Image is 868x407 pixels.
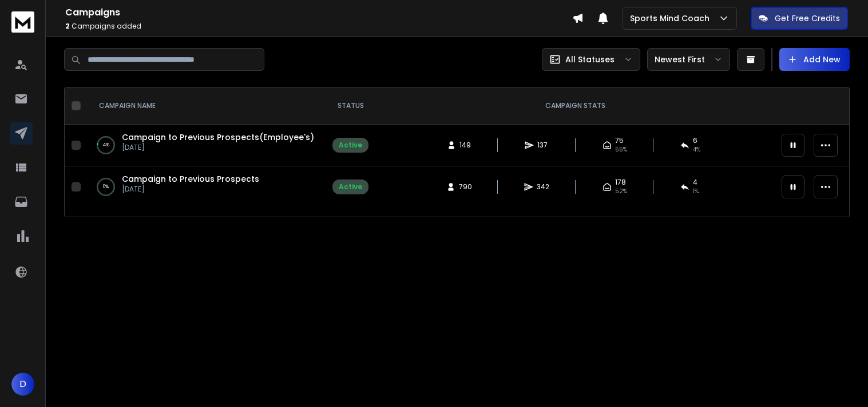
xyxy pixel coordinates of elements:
[65,21,70,31] span: 2
[326,87,375,125] th: STATUS
[103,181,109,193] p: 0 %
[615,178,626,187] span: 178
[537,182,549,191] span: 342
[339,182,362,191] div: Active
[103,139,109,151] p: 4 %
[565,54,615,65] p: All Statuses
[615,187,627,196] span: 52 %
[693,136,697,145] span: 6
[459,182,472,191] span: 790
[85,87,326,125] th: CAMPAIGN NAME
[65,6,572,19] h1: Campaigns
[693,145,700,154] span: 4 %
[11,373,34,396] button: D
[459,141,471,150] span: 149
[85,166,326,208] td: 0%Campaign to Previous Prospects[DATE]
[693,178,697,187] span: 4
[751,7,848,30] button: Get Free Credits
[615,145,627,154] span: 55 %
[615,136,624,145] span: 75
[779,48,850,71] button: Add New
[339,141,362,150] div: Active
[375,87,775,125] th: CAMPAIGN STATS
[122,131,314,143] a: Campaign to Previous Prospects(Employee's)
[85,125,326,166] td: 4%Campaign to Previous Prospects(Employee's)[DATE]
[537,141,549,150] span: 137
[11,11,34,33] img: logo
[647,48,730,71] button: Newest First
[122,143,314,152] p: [DATE]
[122,173,259,185] a: Campaign to Previous Prospects
[775,13,840,24] p: Get Free Credits
[630,13,714,24] p: Sports Mind Coach
[65,22,572,31] p: Campaigns added
[122,185,259,194] p: [DATE]
[693,187,699,196] span: 1 %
